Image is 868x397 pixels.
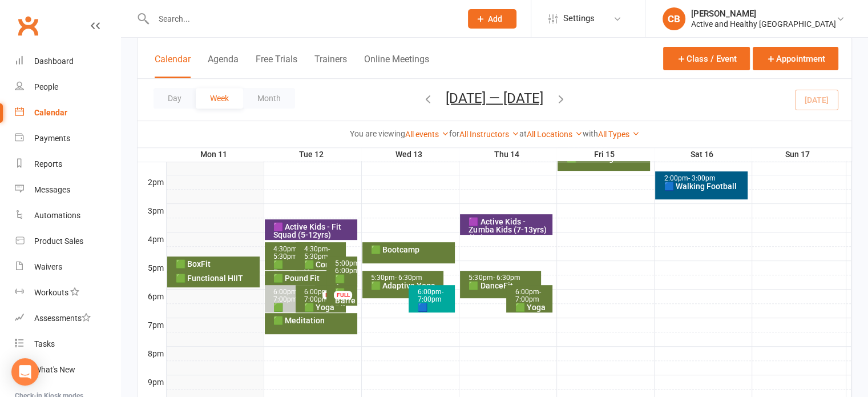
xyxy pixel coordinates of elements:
[273,245,299,260] span: - 5:30pm
[15,49,120,74] a: Dashboard
[514,303,550,311] div: 🟩 Yoga
[515,288,540,303] span: - 7:00pm
[15,306,120,331] a: Assessments
[663,175,745,182] div: 2:00pm
[304,246,344,260] div: 4:30pm
[138,289,166,303] th: 6pm
[273,260,313,276] div: 🟩 Boxercise
[154,88,196,109] button: Day
[138,232,166,246] th: 4pm
[15,151,120,177] a: Reports
[34,211,80,220] div: Automations
[395,274,422,282] span: - 6:30pm
[256,54,297,78] button: Free Trials
[304,288,330,303] span: - 7:00pm
[334,275,355,299] div: 🟩 Aqua Fitness
[155,54,191,78] button: Calendar
[322,291,341,299] div: FULL
[566,154,648,162] div: 🟩 Chair Yoga
[370,274,441,282] div: 5:30pm
[688,174,715,182] span: - 3:00pm
[459,147,556,162] th: Thu 14
[15,100,120,126] a: Calendar
[304,303,344,311] div: 🟩 Yoga
[14,11,42,40] a: Clubworx
[583,129,598,138] strong: with
[459,130,519,139] a: All Instructors
[138,346,166,360] th: 8pm
[273,303,313,327] div: 🟩 CANCELLED Pilates
[138,260,166,275] th: 5pm
[34,314,91,323] div: Assessments
[273,274,355,282] div: 🟩 Pound Fit
[11,358,39,386] div: Open Intercom Messenger
[243,88,295,109] button: Month
[654,147,752,162] th: Sat 16
[350,129,405,138] strong: You are viewing
[15,280,120,306] a: Workouts
[15,357,120,383] a: What's New
[691,19,836,29] div: Active and Healthy [GEOGRAPHIC_DATA]
[34,262,62,271] div: Waivers
[264,147,361,162] th: Tue 12
[175,260,257,268] div: 🟩 BoxFit
[417,303,453,335] div: 🟦 Women & Girls - Zumba
[468,218,550,242] div: 🟪 Active Kids - Zumba Kids (7-13yrs) ($5)
[527,130,583,139] a: All Locations
[138,203,166,218] th: 3pm
[663,47,750,70] button: Class / Event
[334,260,355,275] div: 5:00pm
[273,316,355,324] div: 🟩 Meditation
[556,147,654,162] th: Fri 15
[34,159,62,169] div: Reports
[663,182,745,190] div: 🟦 Walking Football
[273,288,299,303] span: - 7:00pm
[519,129,527,138] strong: at
[15,74,120,100] a: People
[15,177,120,203] a: Messages
[468,282,539,290] div: 🟩 DanceFit
[468,9,516,29] button: Add
[208,54,239,78] button: Agenda
[150,11,453,27] input: Search...
[335,259,361,275] span: - 6:00pm
[370,246,453,254] div: 🟩 Bootcamp
[34,134,70,143] div: Payments
[753,47,838,70] button: Appointment
[449,129,459,138] strong: for
[488,14,502,23] span: Add
[405,130,449,139] a: All events
[691,9,836,19] div: [PERSON_NAME]
[334,291,352,299] div: FULL
[446,90,543,106] button: [DATE] — [DATE]
[314,54,347,78] button: Trainers
[34,57,74,66] div: Dashboard
[304,288,344,303] div: 6:00pm
[752,147,846,162] th: Sun 17
[34,288,68,297] div: Workouts
[417,288,453,303] div: 6:00pm
[417,288,443,303] span: - 7:00pm
[15,254,120,280] a: Waivers
[15,228,120,254] a: Product Sales
[468,274,539,282] div: 5:30pm
[34,236,83,246] div: Product Sales
[563,6,595,31] span: Settings
[34,108,67,117] div: Calendar
[273,288,313,303] div: 6:00pm
[361,147,459,162] th: Wed 13
[304,260,344,276] div: 🟩 Core Yoga
[364,54,429,78] button: Online Meetings
[370,282,441,290] div: 🟩 Adaptive Yoga
[166,147,264,162] th: Mon 11
[15,126,120,151] a: Payments
[138,175,166,189] th: 2pm
[514,288,550,303] div: 6:00pm
[273,223,355,239] div: 🟪 Active Kids - Fit Squad (5-12yrs)
[138,318,166,332] th: 7pm
[304,245,330,260] span: - 5:30pm
[34,82,58,91] div: People
[334,288,355,312] div: 🟩 Barre Pilates
[34,339,55,348] div: Tasks
[138,375,166,389] th: 9pm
